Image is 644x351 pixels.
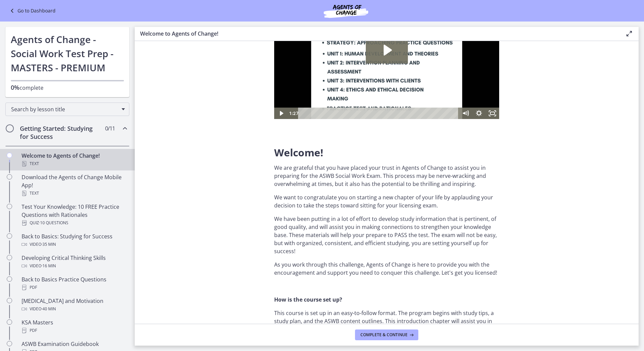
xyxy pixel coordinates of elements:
[41,305,56,313] span: · 40 min
[274,193,499,209] p: We want to congratulate you on starting a new chapter of your life by applauding your decision to...
[305,3,386,19] img: Agents of Change Social Work Test Prep
[20,124,102,141] h2: Getting Started: Studying for Success
[8,7,56,15] a: Go to Dashboard
[22,240,127,248] div: Video
[105,124,115,132] span: 0 / 11
[11,32,124,75] h1: Agents of Change - Social Work Test Prep - MASTERS - PREMIUM
[22,297,127,313] div: [MEDICAL_DATA] and Motivation
[274,261,499,277] p: As you work through this challenge, Agents of Change is here to provide you with the encouragemen...
[360,332,408,338] span: Complete & continue
[22,189,127,197] div: Text
[22,219,127,227] div: Quiz
[22,318,127,335] div: KSA Masters
[140,30,614,38] h3: Welcome to Agents of Change!
[355,329,418,340] button: Complete & continue
[29,115,181,126] div: Playbar
[22,262,127,270] div: Video
[22,254,127,270] div: Developing Critical Thinking Skills
[274,215,499,255] p: We have been putting in a lot of effort to develop study information that is pertinent, of good q...
[39,219,68,227] span: · 10 Questions
[11,106,118,113] span: Search by lesson title
[198,115,212,126] button: Show settings menu
[274,164,499,188] p: We are grateful that you have placed your trust in Agents of Change to assist you in preparing fo...
[22,305,127,313] div: Video
[5,103,129,116] div: Search by lesson title
[22,232,127,248] div: Back to Basics: Studying for Success
[22,152,127,168] div: Welcome to Agents of Change!
[11,83,20,91] span: 0%
[185,115,198,126] button: Mute
[92,44,134,71] button: Play Video: c1o6hcmjueu5qasqsu00.mp4
[22,173,127,197] div: Download the Agents of Change Mobile App!
[22,283,127,291] div: PDF
[22,160,127,168] div: Text
[22,326,127,335] div: PDF
[22,275,127,291] div: Back to Basics Practice Questions
[274,146,323,159] span: Welcome!
[22,203,127,227] div: Test Your Knowledge: 10 FREE Practice Questions with Rationales
[41,240,56,248] span: · 35 min
[11,83,124,92] p: complete
[41,262,56,270] span: · 16 min
[274,296,342,303] strong: How is the course set up?
[212,115,225,126] button: Fullscreen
